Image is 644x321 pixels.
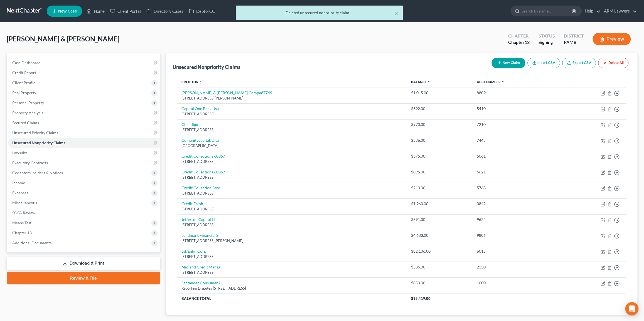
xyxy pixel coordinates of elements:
a: SOFA Review [8,208,160,218]
a: Case Dashboard [8,58,160,68]
span: Credit Report [12,70,36,75]
div: [GEOGRAPHIC_DATA] [181,143,402,148]
a: Lsl/Enfin Corp [181,249,206,253]
div: [STREET_ADDRESS] [181,175,402,180]
div: 6621 [476,169,552,175]
div: 7445 [476,138,552,143]
span: Codebtors Insiders & Notices [12,170,63,175]
div: $850.00 [411,280,468,286]
a: Santander Consumer U [181,280,222,285]
a: Comenitycapital/Ulta [181,138,219,143]
span: Lawsuits [12,150,27,155]
a: Lawsuits [8,148,160,158]
button: × [394,10,398,17]
span: Chapter 13 [12,230,32,235]
a: [PERSON_NAME] & [PERSON_NAME] Compa87749 [181,90,272,95]
div: 8809 [476,90,552,96]
i: unfold_more [501,81,504,84]
a: Unsecured Nonpriority Claims [8,138,160,148]
span: Unsecured Nonpriority Claims [12,140,65,145]
a: Executory Contracts [8,158,160,168]
a: Acct Number unfold_more [476,80,504,84]
div: $586.00 [411,138,468,143]
div: $1,015.00 [411,90,468,96]
a: Creditor unfold_more [181,80,202,84]
div: $375.00 [411,153,468,159]
div: [STREET_ADDRESS][PERSON_NAME] [181,96,402,101]
a: Jefferson Capital Ll [181,217,215,222]
div: $586.00 [411,264,468,270]
div: 5410 [476,106,552,111]
i: unfold_more [427,81,431,84]
div: 5061 [476,153,552,159]
a: Credit Collections 60357 [181,154,225,158]
span: SOFA Review [12,210,35,215]
a: Cb Indigo [181,122,198,127]
span: Property Analysis [12,110,43,115]
div: Chapter [508,33,529,39]
span: Real Property [12,90,36,95]
div: 6015 [476,248,552,254]
a: Unsecured Priority Claims [8,128,160,138]
i: unfold_more [199,81,202,84]
a: Download & Print [7,257,160,270]
span: Unsecured Priority Claims [12,130,58,135]
div: 0842 [476,201,552,206]
div: $1,960.00 [411,201,468,206]
a: Credit Fresh [181,201,203,206]
span: Client Profile [12,80,35,85]
span: Expenses [12,190,28,195]
a: Credit Report [8,68,160,78]
button: Delete All [598,58,628,68]
a: Export CSV [562,58,596,68]
a: Balance unfold_more [411,80,431,84]
div: 9624 [476,217,552,222]
div: District [564,33,584,39]
div: 2350 [476,264,552,270]
a: Property Analysis [8,108,160,118]
span: Executory Contracts [12,160,48,165]
div: Status [538,33,555,39]
div: PAMB [564,39,584,46]
div: [STREET_ADDRESS][PERSON_NAME] [181,238,402,243]
button: Import CSV [527,58,560,68]
a: Secured Claims [8,118,160,128]
span: Personal Property [12,100,44,105]
div: 5768 [476,185,552,191]
div: $592.00 [411,106,468,111]
button: New Claim [491,58,525,68]
div: $210.00 [411,185,468,191]
div: $591.00 [411,217,468,222]
span: Miscellaneous [12,200,37,205]
span: 13 [524,39,529,45]
div: Deleted unsecured nonpriority claim [240,10,398,16]
div: $82,106.00 [411,248,468,254]
span: $95,419.00 [411,296,431,301]
div: [STREET_ADDRESS] [181,191,402,196]
a: Capital One Bank Usa [181,106,219,111]
span: Secured Claims [12,120,39,125]
span: Case Dashboard [12,60,41,65]
div: [STREET_ADDRESS] [181,206,402,212]
a: Credit Collection Serv [181,185,220,190]
span: Means Test [12,220,31,225]
button: Preview [593,33,631,45]
div: $970.00 [411,122,468,127]
th: Balance Total [177,293,407,303]
div: Chapter [508,39,529,46]
div: [STREET_ADDRESS] [181,270,402,275]
div: 9806 [476,233,552,238]
div: Open Intercom Messenger [625,302,638,315]
div: [STREET_ADDRESS] [181,127,402,133]
div: 1000 [476,280,552,286]
div: Reporting Disputes [STREET_ADDRESS] [181,286,402,291]
span: Additional Documents [12,240,51,245]
span: [PERSON_NAME] & [PERSON_NAME] [7,35,119,43]
span: Income [12,180,25,185]
div: Signing [538,39,555,46]
a: Credit Collections 60357 [181,170,225,174]
div: 7210 [476,122,552,127]
div: $4,683.00 [411,233,468,238]
div: Unsecured Nonpriority Claims [173,64,240,70]
div: [STREET_ADDRESS] [181,254,402,259]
